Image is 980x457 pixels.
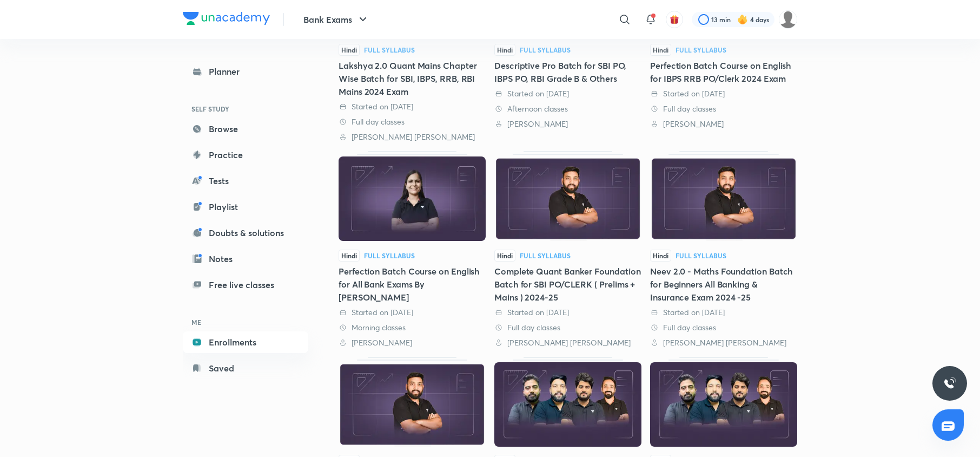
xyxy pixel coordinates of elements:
div: Full Syllabus [364,252,415,259]
h6: SELF STUDY [183,100,308,118]
div: Lakshya 2.0 Quant Mains Chapter Wise Batch for SBI, IBPS, RRB, RBI Mains 2024 Exam [339,59,486,98]
img: Thumbnail [339,156,486,241]
div: Full Syllabus [676,252,726,259]
img: Thumbnail [650,362,797,447]
a: ThumbnailHindiFull SyllabusComplete Quant Banker Foundation Batch for SBI PO/CLERK ( Prelims + Ma... [494,151,641,348]
div: Arun Singh Rawat [650,337,797,348]
span: Hindi [494,44,515,56]
div: Perfection Batch Course on English for IBPS RRB PO/Clerk 2024 Exam [650,59,797,85]
div: Full day classes [650,322,797,333]
a: Tests [183,170,308,192]
div: Complete Quant Banker Foundation Batch for SBI PO/CLERK ( Prelims + Mains ) 2024-25 [494,265,641,304]
div: Started on 19 Jun 2023 [650,88,797,99]
h6: ME [183,313,308,331]
img: Thumbnail [650,156,797,241]
div: Vishal Parihar [494,119,641,129]
a: Notes [183,248,308,270]
div: Started on 22 Jan 2024 [650,307,797,318]
div: Full Syllabus [364,47,415,53]
a: Doubts & solutions [183,222,308,244]
button: avatar [666,11,683,28]
img: Thumbnail [494,156,641,241]
span: Hindi [494,250,515,262]
div: Started on 21 Oct 2024 [494,88,641,99]
div: Arun Singh Rawat [494,337,641,348]
img: rohit [779,10,797,29]
a: Enrollments [183,331,308,353]
div: Perfection Batch Course on English for All Bank Exams By [PERSON_NAME] [339,265,486,304]
div: Arun Singh Rawat [339,132,486,142]
a: Planner [183,61,308,82]
a: ThumbnailHindiFull SyllabusPerfection Batch Course on English for All Bank Exams By [PERSON_NAME]... [339,151,486,348]
div: Nimisha Bansal [650,119,797,129]
div: Full Syllabus [520,47,571,53]
img: streak [737,14,748,25]
img: avatar [670,15,679,24]
div: Full Syllabus [676,47,726,53]
button: Bank Exams [297,9,376,30]
img: ttu [943,377,956,390]
div: Descriptive Pro Batch for SBI PO, IBPS PO, RBI Grade B & Others [494,59,641,85]
a: Saved [183,357,308,379]
div: Full day classes [494,322,641,333]
a: Practice [183,144,308,166]
div: Started on 8 Aug 2024 [494,307,641,318]
img: Thumbnail [494,362,641,447]
a: ThumbnailHindiFull SyllabusNeev 2.0 - Maths Foundation Batch for Beginners All Banking & Insuranc... [650,151,797,348]
div: Morning classes [339,322,486,333]
span: Hindi [339,44,360,56]
div: Afternoon classes [494,103,641,114]
img: Thumbnail [339,362,486,447]
a: Free live classes [183,274,308,296]
div: Full day classes [339,116,486,127]
a: Playlist [183,196,308,218]
div: Neev 2.0 - Maths Foundation Batch for Beginners All Banking & Insurance Exam 2024 -25 [650,265,797,304]
div: Full day classes [650,103,797,114]
div: Started on 11 Apr 2024 [339,101,486,112]
div: Nimisha Bansal [339,337,486,348]
a: Browse [183,118,308,140]
span: Hindi [339,250,360,262]
div: Started on 5 Dec 2019 [339,307,486,318]
a: Company Logo [183,12,270,28]
img: Company Logo [183,12,270,25]
div: Full Syllabus [520,252,571,259]
span: Hindi [650,250,671,262]
span: Hindi [650,44,671,56]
